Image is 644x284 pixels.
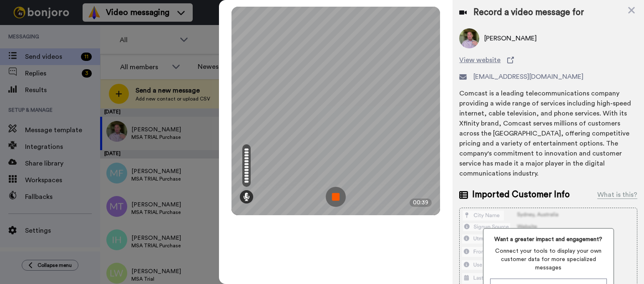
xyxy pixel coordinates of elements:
[326,187,346,207] img: ic_record_stop.svg
[459,88,637,178] div: Comcast is a leading telecommunications company providing a wide range of services including high...
[410,199,432,207] div: 00:39
[490,247,607,272] span: Connect your tools to display your own customer data for more specialized messages
[473,72,584,82] span: [EMAIL_ADDRESS][DOMAIN_NAME]
[459,55,637,65] a: View website
[459,55,501,65] span: View website
[472,188,570,201] span: Imported Customer Info
[490,235,607,244] span: Want a greater impact and engagement?
[597,190,637,200] div: What is this?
